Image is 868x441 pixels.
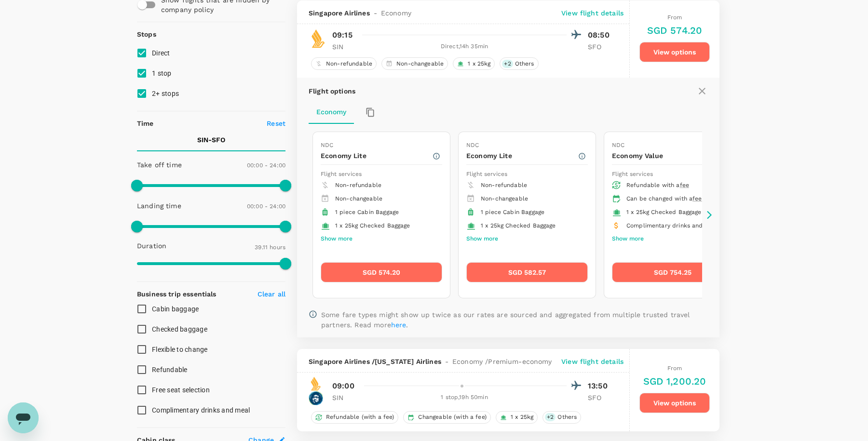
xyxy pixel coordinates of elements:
p: SFO [588,393,612,402]
span: 1 x 25kg Checked Baggage [481,222,556,229]
span: - [441,357,452,366]
div: Can be changed with a [626,194,726,204]
p: Economy Lite [321,151,432,160]
span: Others [554,413,581,421]
span: Flexible to change [152,346,208,353]
div: Refundable with a [626,181,726,190]
p: 13:50 [588,380,612,392]
div: Refundable (with a fee) [311,411,398,424]
div: Direct , 14h 35min [362,42,567,52]
p: Clear all [258,289,285,299]
span: Economy / [452,357,488,366]
span: Complimentary drinks and meal [152,406,250,414]
p: Some fare types might show up twice as our rates are sourced and aggregated from multiple trusted... [321,310,708,329]
iframe: Button to launch messaging window [8,402,39,433]
span: Non-refundable [335,182,381,188]
p: View flight details [561,357,624,366]
button: Show more [466,233,498,245]
span: Non-changeable [481,195,528,202]
span: Others [511,60,538,68]
div: Changeable (with a fee) [403,411,490,424]
span: 39.11 hours [255,244,285,251]
span: Singapore Airlines [309,8,370,18]
span: fee [692,195,702,202]
button: Show more [321,233,353,245]
span: Non-changeable [335,195,382,202]
span: Changeable (with a fee) [414,413,490,421]
p: Landing time [137,201,181,211]
div: 1 stop , 19h 50min [362,393,567,402]
span: Singapore Airlines / [US_STATE] Airlines [309,357,441,366]
span: Cabin baggage [152,305,199,313]
span: Flight services [612,171,653,177]
p: Flight options [309,86,355,96]
p: Time [137,119,154,128]
span: Flight services [466,171,507,177]
span: Non-refundable [322,60,376,68]
span: 00:00 - 24:00 [247,203,285,210]
button: Show more [612,233,644,245]
button: View options [639,42,710,62]
p: Economy Value [612,151,723,160]
div: +2Others [542,411,581,424]
p: SIN - SFO [197,135,225,145]
span: 1 x 25kg [464,60,494,68]
img: SQ [309,376,323,391]
img: SQ [309,29,328,48]
a: here [391,321,407,329]
span: From [667,365,682,372]
button: SGD 582.57 [466,262,588,282]
span: Refundable (with a fee) [322,413,398,421]
span: Non-changeable [393,60,448,68]
img: AS [309,391,323,405]
span: fee [680,182,689,188]
span: Economy [381,8,411,18]
p: 09:00 [332,380,354,392]
span: 1 x 25kg [507,413,537,421]
span: Checked baggage [152,325,207,333]
span: 00:00 - 24:00 [247,162,285,169]
span: + 2 [502,60,513,68]
span: Non-refundable [481,182,527,188]
div: 1 x 25kg [496,411,538,424]
h6: SGD 574.20 [647,23,703,38]
span: 1 piece Cabin Baggage [335,209,399,215]
div: Non-refundable [311,57,377,70]
p: Reset [267,119,285,128]
strong: Stops [137,30,156,38]
p: Duration [137,241,166,251]
span: 1 x 25kg Checked Baggage [335,222,410,229]
span: Premium-economy [488,357,552,366]
p: Take off time [137,160,182,170]
p: 08:50 [588,29,612,41]
span: Flight services [321,171,362,177]
p: 09:15 [332,29,353,41]
span: 1 piece Cabin Baggage [481,209,544,215]
span: Refundable [152,366,188,374]
div: +2Others [500,57,538,70]
button: Economy [309,101,354,124]
span: NDC [612,142,624,148]
p: View flight details [561,8,624,18]
span: Complimentary drinks and meal [626,222,719,229]
strong: Business trip essentials [137,290,217,298]
button: SGD 754.25 [612,262,733,282]
span: - [370,8,381,18]
span: 1 stop [152,69,172,77]
p: SIN [332,393,356,402]
div: 1 x 25kg [453,57,495,70]
div: Non-changeable [381,57,448,70]
span: NDC [466,142,479,148]
button: View options [639,393,710,413]
span: + 2 [545,413,556,421]
span: Direct [152,49,170,57]
button: SGD 574.20 [321,262,442,282]
span: 2+ stops [152,90,179,97]
h6: SGD 1,200.20 [643,374,706,389]
span: NDC [321,142,333,148]
p: Economy Lite [466,151,578,160]
span: From [667,14,682,21]
p: SFO [588,42,612,52]
span: Free seat selection [152,386,210,394]
p: SIN [332,42,356,52]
